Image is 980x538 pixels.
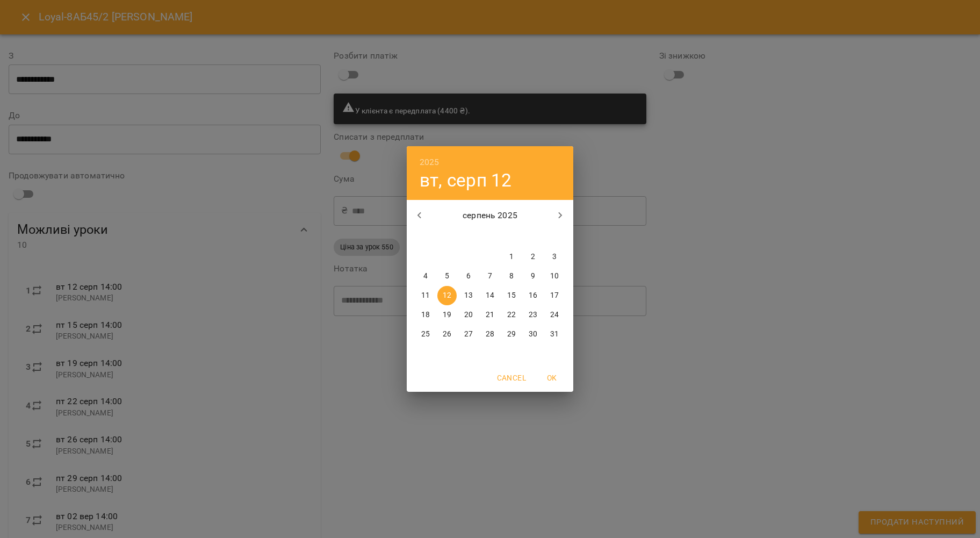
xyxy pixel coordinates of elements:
button: Cancel [493,368,530,388]
button: 22 [502,305,521,325]
p: 12 [443,290,451,301]
span: Cancel [497,371,526,384]
span: OK [539,371,565,384]
p: 20 [464,310,473,320]
span: пн [416,231,435,242]
button: вт, серп 12 [420,169,512,191]
span: чт [480,231,500,242]
button: 28 [480,325,500,344]
p: 21 [486,310,494,320]
p: 18 [421,310,430,320]
span: сб [523,231,543,242]
button: 16 [523,286,543,305]
span: ср [459,231,478,242]
button: 19 [437,305,457,325]
button: 12 [437,286,457,305]
button: 4 [416,267,435,286]
p: 14 [486,290,494,301]
p: 9 [531,271,535,282]
button: 10 [545,267,564,286]
p: 1 [509,252,514,262]
p: 4 [423,271,428,282]
span: нд [545,231,564,242]
p: 5 [445,271,449,282]
p: 27 [464,329,473,340]
p: 29 [507,329,516,340]
p: 15 [507,290,516,301]
p: серпень 2025 [433,209,548,222]
button: 9 [523,267,543,286]
button: 5 [437,267,457,286]
p: 16 [529,290,537,301]
p: 8 [509,271,514,282]
p: 23 [529,310,537,320]
button: 6 [459,267,478,286]
p: 25 [421,329,430,340]
button: 29 [502,325,521,344]
button: OK [535,368,569,388]
button: 27 [459,325,478,344]
button: 17 [545,286,564,305]
p: 10 [550,271,559,282]
p: 30 [529,329,537,340]
p: 13 [464,290,473,301]
p: 24 [550,310,559,320]
button: 14 [480,286,500,305]
button: 2025 [420,155,439,170]
span: вт [437,231,457,242]
button: 24 [545,305,564,325]
p: 22 [507,310,516,320]
button: 18 [416,305,435,325]
button: 15 [502,286,521,305]
p: 6 [466,271,471,282]
p: 26 [443,329,451,340]
button: 8 [502,267,521,286]
p: 31 [550,329,559,340]
button: 25 [416,325,435,344]
p: 19 [443,310,451,320]
p: 2 [531,252,535,262]
button: 23 [523,305,543,325]
p: 3 [552,252,557,262]
span: пт [502,231,521,242]
button: 2 [523,247,543,267]
button: 11 [416,286,435,305]
button: 30 [523,325,543,344]
button: 31 [545,325,564,344]
button: 3 [545,247,564,267]
button: 13 [459,286,478,305]
button: 26 [437,325,457,344]
button: 20 [459,305,478,325]
button: 1 [502,247,521,267]
p: 17 [550,290,559,301]
p: 28 [486,329,494,340]
button: 21 [480,305,500,325]
button: 7 [480,267,500,286]
p: 11 [421,290,430,301]
p: 7 [488,271,492,282]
